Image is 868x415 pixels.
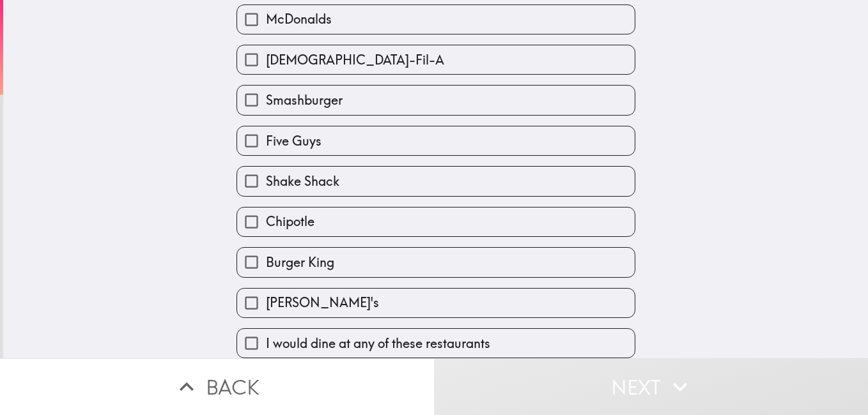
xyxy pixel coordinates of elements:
button: Shake Shack [237,167,635,195]
button: Chipotle [237,207,635,236]
button: Smashburger [237,86,635,114]
span: [DEMOGRAPHIC_DATA]-Fil-A [266,51,444,69]
button: Five Guys [237,126,635,155]
span: Shake Shack [266,172,339,190]
span: Smashburger [266,91,343,109]
span: [PERSON_NAME]'s [266,294,379,312]
button: Burger King [237,248,635,276]
span: Five Guys [266,132,322,150]
button: [PERSON_NAME]'s [237,289,635,317]
span: I would dine at any of these restaurants [266,335,490,352]
button: I would dine at any of these restaurants [237,329,635,358]
span: Burger King [266,253,334,271]
span: Chipotle [266,213,314,230]
span: McDonalds [266,10,332,28]
button: Next [434,358,868,415]
button: McDonalds [237,5,635,34]
button: [DEMOGRAPHIC_DATA]-Fil-A [237,45,635,74]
